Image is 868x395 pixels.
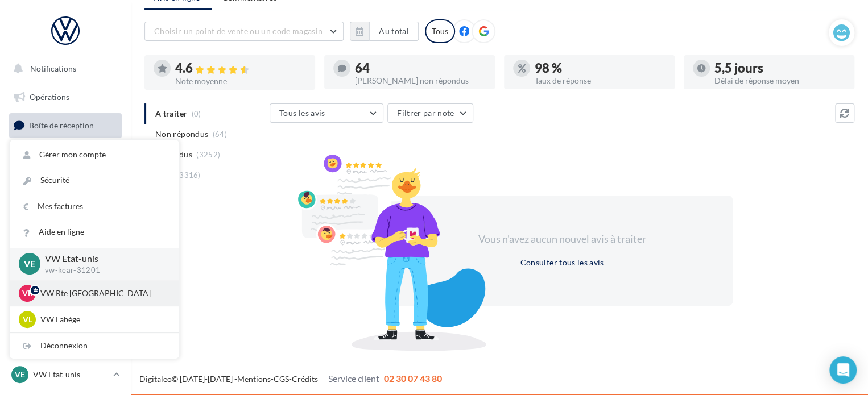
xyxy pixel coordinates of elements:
[387,103,473,123] button: Filtrer par note
[139,374,172,384] a: Digitaleo
[22,288,33,299] span: VR
[45,252,161,265] p: VW Etat-unis
[139,374,442,384] span: © [DATE]-[DATE] - - -
[29,120,94,130] span: Boîte de réception
[40,314,166,325] p: VW Labège
[10,194,179,219] a: Mes factures
[7,85,124,109] a: Opérations
[7,227,124,251] a: Médiathèque
[177,171,201,180] span: (3316)
[292,374,318,384] a: Crédits
[10,168,179,193] a: Sécurité
[10,142,179,168] a: Gérer mon compte
[714,77,845,85] div: Délai de réponse moyen
[10,219,179,245] a: Aide en ligne
[40,288,166,299] p: VW Rte [GEOGRAPHIC_DATA]
[350,22,419,41] button: Au total
[7,171,124,195] a: Campagnes
[270,103,383,123] button: Tous les avis
[155,128,208,140] span: Non répondus
[154,26,323,36] span: Choisir un point de vente ou un code magasin
[7,284,124,317] a: PLV et print personnalisable
[355,77,486,85] div: [PERSON_NAME] non répondus
[7,113,124,138] a: Boîte de réception
[196,150,220,159] span: (3252)
[829,356,857,384] div: Open Intercom Messenger
[23,314,32,325] span: VL
[33,369,109,380] p: VW Etat-unis
[515,256,608,269] button: Consulter tous les avis
[328,373,379,384] span: Service client
[175,62,306,75] div: 4.6
[464,232,660,247] div: Vous n'avez aucun nouvel avis à traiter
[535,77,666,85] div: Taux de réponse
[175,77,306,85] div: Note moyenne
[30,64,76,73] span: Notifications
[45,265,161,276] p: vw-kear-31201
[237,374,271,384] a: Mentions
[7,199,124,223] a: Contacts
[535,62,666,74] div: 98 %
[274,374,289,384] a: CGS
[15,369,25,380] span: VE
[279,108,325,118] span: Tous les avis
[10,333,179,359] div: Déconnexion
[213,130,227,139] span: (64)
[7,322,124,355] a: Campagnes DataOnDemand
[30,92,69,102] span: Opérations
[355,62,486,74] div: 64
[7,143,124,167] a: Visibilité en ligne
[384,373,442,384] span: 02 30 07 43 80
[7,256,124,280] a: Calendrier
[425,19,455,43] div: Tous
[714,62,845,74] div: 5,5 jours
[369,22,419,41] button: Au total
[7,57,119,81] button: Notifications
[144,22,344,41] button: Choisir un point de vente ou un code magasin
[9,364,122,385] a: VE VW Etat-unis
[24,257,35,271] span: VE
